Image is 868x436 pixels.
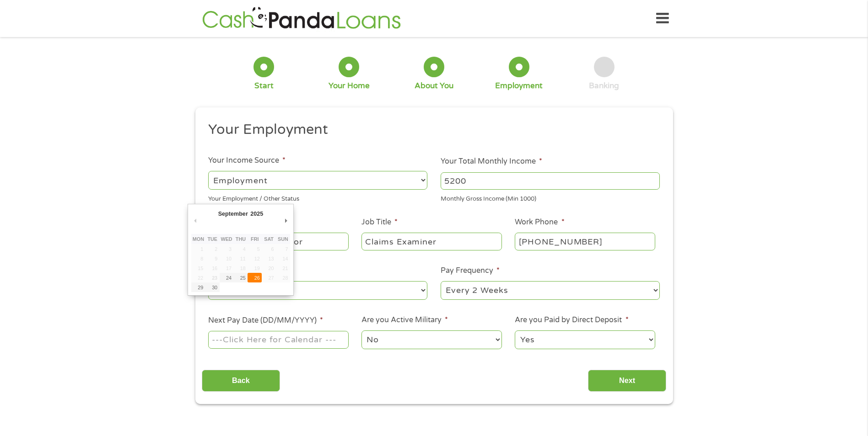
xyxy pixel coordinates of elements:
label: Job Title [361,218,398,227]
div: About You [415,81,453,91]
input: 1800 [441,172,660,190]
input: Use the arrow keys to pick a date [208,331,348,348]
input: Next [588,370,666,392]
input: Cashier [361,233,501,250]
abbr: Friday [251,236,259,242]
button: 25 [233,273,248,282]
abbr: Saturday [264,236,274,242]
abbr: Tuesday [207,236,217,242]
button: 29 [191,282,205,292]
input: (231) 754-4010 [515,233,655,250]
h2: Your Employment [208,121,653,139]
button: 26 [248,273,262,282]
label: Are you Active Military [361,315,448,325]
div: Employment [495,81,543,91]
div: Start [254,81,274,91]
img: GetLoanNow Logo [199,5,404,32]
abbr: Sunday [278,236,288,242]
div: 2025 [249,207,264,220]
label: Next Pay Date (DD/MM/YYYY) [208,316,323,325]
button: 24 [220,273,234,282]
div: September [217,207,249,220]
label: Work Phone [515,218,564,227]
label: Your Total Monthly Income [441,157,542,166]
label: Are you Paid by Direct Deposit [515,315,628,325]
div: Monthly Gross Income (Min 1000) [441,191,660,204]
input: Back [202,370,280,392]
abbr: Thursday [236,236,246,242]
abbr: Monday [193,236,204,242]
div: Banking [589,81,619,91]
div: Your Home [329,81,370,91]
div: Your Employment / Other Status [208,191,427,204]
button: 30 [205,282,220,292]
abbr: Wednesday [221,236,232,242]
button: Next Month [282,214,290,227]
button: Previous Month [191,214,199,227]
label: Pay Frequency [441,266,500,276]
label: Your Income Source [208,156,286,165]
